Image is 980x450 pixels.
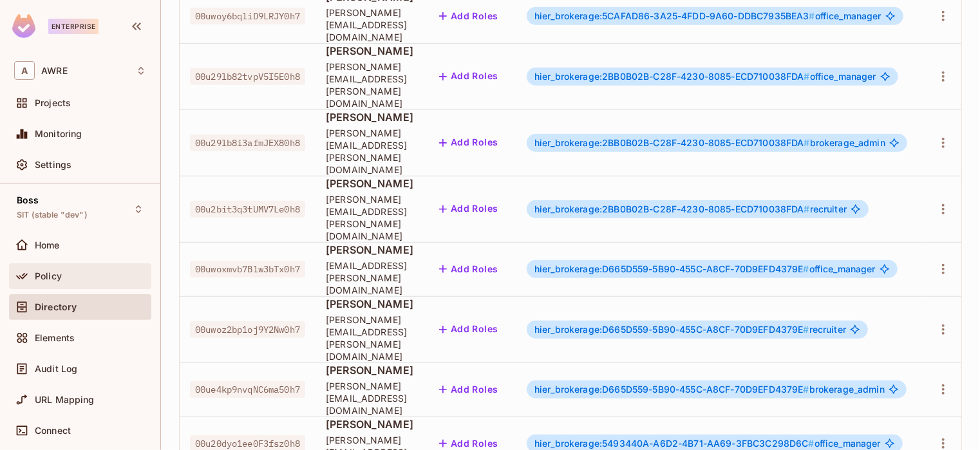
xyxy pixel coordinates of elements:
[534,11,881,21] span: office_manager
[534,10,815,21] span: hier_brokerage:5CAFAD86-3A25-4FDD-9A60-DDBC7935BEA3
[326,44,413,58] span: [PERSON_NAME]
[534,204,847,214] span: recruiter
[326,61,413,109] span: [PERSON_NAME][EMAIL_ADDRESS][PERSON_NAME][DOMAIN_NAME]
[35,98,71,108] span: Projects
[804,263,809,274] span: #
[35,271,62,281] span: Policy
[35,395,95,405] span: URL Mapping
[534,138,885,148] span: brokerage_admin
[534,71,876,82] span: office_manager
[17,210,88,220] span: SIT (stable "dev")
[804,384,809,395] span: #
[190,201,305,218] span: 00u2bit3q3tUMV7Le0h8
[326,417,413,431] span: [PERSON_NAME]
[534,137,810,148] span: hier_brokerage:2BB0B02B-C28F-4230-8085-ECD710038FDA
[326,176,413,191] span: [PERSON_NAME]
[326,259,413,296] span: [EMAIL_ADDRESS][PERSON_NAME][DOMAIN_NAME]
[326,243,413,257] span: [PERSON_NAME]
[434,66,504,87] button: Add Roles
[434,259,504,279] button: Add Roles
[534,384,809,395] span: hier_brokerage:D665D559-5B90-455C-A8CF-70D9EFD4379E
[809,10,815,21] span: #
[190,8,305,24] span: 00uwoy6bqliD9LRJY0h7
[35,129,82,139] span: Monitoring
[35,426,71,436] span: Connect
[41,66,68,76] span: Workspace: AWRE
[35,364,77,374] span: Audit Log
[190,321,305,338] span: 00uwoz2bp1oj9Y2Nw0h7
[434,199,504,220] button: Add Roles
[35,240,60,250] span: Home
[534,203,810,214] span: hier_brokerage:2BB0B02B-C28F-4230-8085-ECD710038FDA
[534,71,810,82] span: hier_brokerage:2BB0B02B-C28F-4230-8085-ECD710038FDA
[804,324,809,335] span: #
[190,381,305,398] span: 00ue4kp9nvqNC6ma50h7
[190,135,305,151] span: 00u29lb8i3afmJEX80h8
[190,68,305,85] span: 00u29lb82tvpV5I5E0h8
[35,333,75,343] span: Elements
[434,6,504,26] button: Add Roles
[326,314,413,362] span: [PERSON_NAME][EMAIL_ADDRESS][PERSON_NAME][DOMAIN_NAME]
[326,297,413,311] span: [PERSON_NAME]
[326,6,413,43] span: [PERSON_NAME][EMAIL_ADDRESS][DOMAIN_NAME]
[326,193,413,242] span: [PERSON_NAME][EMAIL_ADDRESS][PERSON_NAME][DOMAIN_NAME]
[534,263,809,274] span: hier_brokerage:D665D559-5B90-455C-A8CF-70D9EFD4379E
[534,384,885,395] span: brokerage_admin
[12,14,35,38] img: SReyMgAAAABJRU5ErkJggg==
[326,363,413,377] span: [PERSON_NAME]
[809,438,815,449] span: #
[534,264,876,274] span: office_manager
[434,319,504,340] button: Add Roles
[326,380,413,417] span: [PERSON_NAME][EMAIL_ADDRESS][DOMAIN_NAME]
[534,324,846,335] span: recruiter
[14,61,35,80] span: A
[17,195,39,205] span: Boss
[804,137,810,148] span: #
[534,438,881,449] span: office_manager
[804,203,810,214] span: #
[804,71,810,82] span: #
[326,110,413,124] span: [PERSON_NAME]
[434,133,504,153] button: Add Roles
[35,302,77,312] span: Directory
[434,379,504,400] button: Add Roles
[35,160,71,170] span: Settings
[534,324,809,335] span: hier_brokerage:D665D559-5B90-455C-A8CF-70D9EFD4379E
[326,127,413,176] span: [PERSON_NAME][EMAIL_ADDRESS][PERSON_NAME][DOMAIN_NAME]
[534,438,815,449] span: hier_brokerage:5493440A-A6D2-4B71-AA69-3FBC3C298D6C
[48,19,99,34] div: Enterprise
[190,261,305,277] span: 00uwoxmvb7Blw3bTx0h7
